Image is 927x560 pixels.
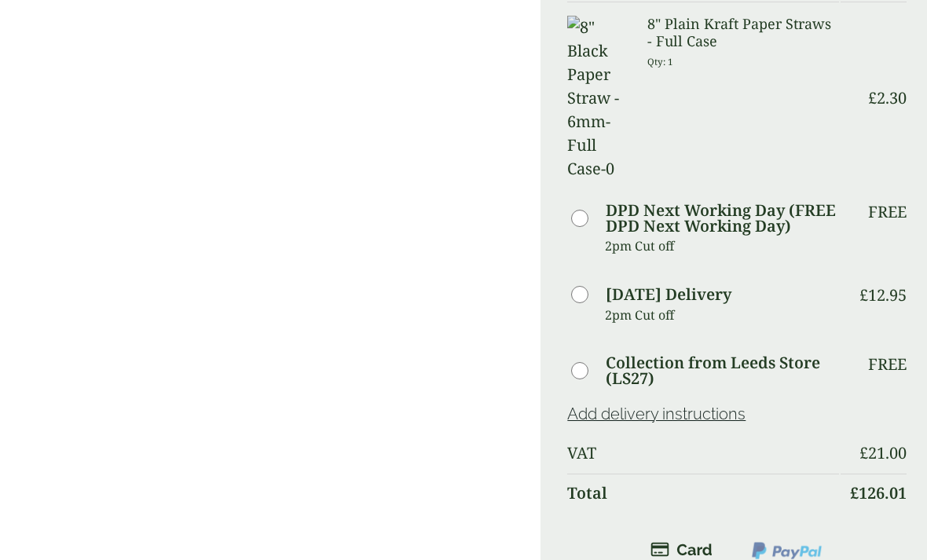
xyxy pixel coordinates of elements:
span: £ [850,483,859,504]
p: Free [868,203,907,222]
small: Qty: 1 [647,57,673,68]
span: £ [859,443,868,464]
bdi: 126.01 [850,483,907,504]
img: stripe.png [650,541,713,560]
bdi: 2.30 [868,88,907,109]
p: Free [868,356,907,375]
th: VAT [567,435,839,473]
th: Total [567,474,839,513]
img: 8" Black Paper Straw - 6mm-Full Case-0 [567,16,628,181]
a: Add delivery instructions [567,405,746,424]
span: £ [859,285,868,306]
span: £ [868,88,877,109]
label: [DATE] Delivery [606,287,731,303]
h3: 8" Plain Kraft Paper Straws - Full Case [647,16,839,50]
label: Collection from Leeds Store (LS27) [606,356,839,387]
p: 2pm Cut off [605,235,839,258]
label: DPD Next Working Day (FREE DPD Next Working Day) [606,203,839,235]
p: 2pm Cut off [605,304,839,328]
bdi: 21.00 [859,443,907,464]
bdi: 12.95 [859,285,907,306]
